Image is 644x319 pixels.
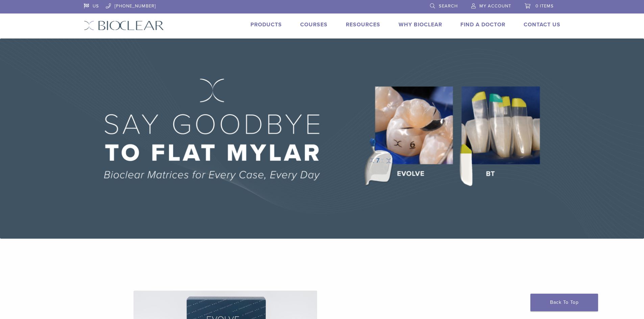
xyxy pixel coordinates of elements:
[399,21,442,28] a: Why Bioclear
[530,294,598,311] a: Back To Top
[479,3,511,9] span: My Account
[439,3,458,9] span: Search
[84,21,164,30] img: Bioclear
[346,21,380,28] a: Resources
[535,3,554,9] span: 0 items
[251,21,282,28] a: Products
[524,21,560,28] a: Contact Us
[460,21,505,28] a: Find A Doctor
[300,21,328,28] a: Courses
